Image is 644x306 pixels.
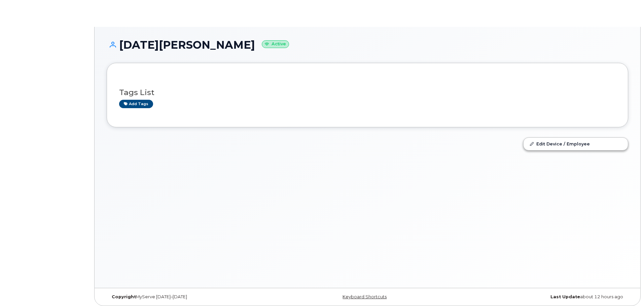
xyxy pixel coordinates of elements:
a: Edit Device / Employee [524,138,628,150]
strong: Copyright [112,294,136,299]
div: MyServe [DATE]–[DATE] [107,294,281,300]
a: Add tags [119,100,153,108]
h1: [DATE][PERSON_NAME] [107,39,628,51]
div: about 12 hours ago [454,294,628,300]
h3: Tags List [119,88,616,97]
a: Keyboard Shortcuts [343,294,387,299]
strong: Last Update [550,294,580,299]
small: Active [262,40,289,48]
